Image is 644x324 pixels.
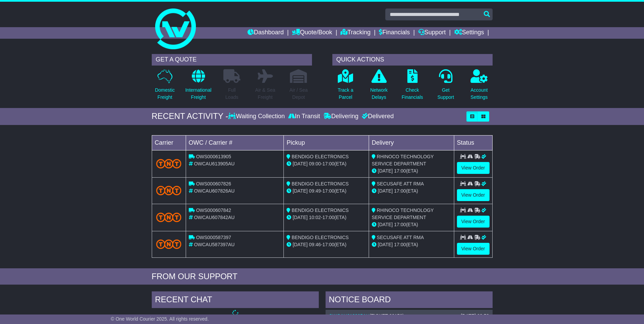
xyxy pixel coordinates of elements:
[370,69,388,105] a: NetworkDelays
[309,161,321,166] span: 09:00
[454,135,492,150] td: Status
[194,215,235,220] span: OWCAU607842AU
[394,168,406,174] span: 17:00
[332,54,493,66] div: QUICK ACTIONS
[378,222,393,227] span: [DATE]
[156,213,182,222] img: TNT_Domestic.png
[228,113,286,120] div: Waiting Collection
[323,242,334,247] span: 17:00
[287,160,366,167] div: - (ETA)
[372,154,434,166] span: RHINOCO TECHNOLOGY SERVICE DEPARTMENT
[341,27,370,39] a: Tracking
[377,235,424,240] span: SECUSAFE ATT RMA
[111,316,209,322] span: © One World Courier 2025. All rights reserved.
[152,135,186,150] td: Carrier
[309,242,321,247] span: 09:46
[290,87,308,101] p: Air / Sea Depot
[287,214,366,221] div: - (ETA)
[156,186,182,195] img: TNT_Domestic.png
[152,54,312,66] div: GET A QUOTE
[152,291,319,310] div: RECENT CHAT
[394,188,406,194] span: 17:00
[292,27,332,39] a: Quote/Book
[185,69,212,105] a: InternationalFreight
[247,27,284,39] a: Dashboard
[223,87,240,101] p: Full Loads
[377,181,424,186] span: SECUSAFE ATT RMA
[152,272,493,282] div: FROM OUR SUPPORT
[292,154,349,159] span: BENDIGO ELECTRONICS
[372,187,451,195] div: (ETA)
[194,161,235,166] span: OWCAU613905AU
[293,161,308,166] span: [DATE]
[293,188,308,194] span: [DATE]
[457,162,490,174] a: View Order
[196,208,231,213] span: OWS000607842
[437,87,454,101] p: Get Support
[154,69,175,105] a: DomesticFreight
[329,313,489,319] div: ( )
[454,27,484,39] a: Settings
[309,215,321,220] span: 10:02
[338,87,353,101] p: Track a Parcel
[402,87,423,101] p: Check Financials
[156,239,182,249] img: TNT_Domestic.png
[196,235,231,240] span: OWS000587397
[326,291,493,310] div: NOTICE BOARD
[185,87,211,101] p: International Freight
[292,235,349,240] span: BENDIGO ELECTRONICS
[372,221,451,228] div: (ETA)
[437,69,454,105] a: GetSupport
[378,168,393,174] span: [DATE]
[369,135,454,150] td: Delivery
[323,188,334,194] span: 17:00
[372,167,451,175] div: (ETA)
[152,111,228,121] div: RECENT ACTIVITY -
[292,208,349,213] span: BENDIGO ELECTRONICS
[457,243,490,255] a: View Order
[378,188,393,194] span: [DATE]
[194,242,235,247] span: OWCAU587397AU
[284,135,369,150] td: Pickup
[155,87,174,101] p: Domestic Freight
[360,113,394,120] div: Delivered
[309,188,321,194] span: 09:49
[378,242,393,247] span: [DATE]
[461,313,489,319] div: [DATE] 08:53
[329,313,370,319] a: OWCAU613905AU
[401,69,423,105] a: CheckFinancials
[255,87,275,101] p: Air & Sea Freight
[394,242,406,247] span: 17:00
[379,27,410,39] a: Financials
[287,113,322,120] div: In Transit
[293,215,308,220] span: [DATE]
[337,69,354,105] a: Track aParcel
[470,69,488,105] a: AccountSettings
[371,313,402,319] span: TICKET 22150
[287,187,366,195] div: - (ETA)
[372,208,434,220] span: RHINOCO TECHNOLOGY SERVICE DEPARTMENT
[372,241,451,248] div: (ETA)
[471,87,488,101] p: Account Settings
[194,188,235,194] span: OWCAU607826AU
[394,222,406,227] span: 17:00
[323,215,334,220] span: 17:00
[196,154,231,159] span: OWS000613905
[457,189,490,201] a: View Order
[196,181,231,186] span: OWS000607826
[370,87,387,101] p: Network Delays
[287,241,366,248] div: - (ETA)
[156,159,182,168] img: TNT_Domestic.png
[323,161,334,166] span: 17:00
[418,27,446,39] a: Support
[293,242,308,247] span: [DATE]
[322,113,360,120] div: Delivering
[292,181,349,186] span: BENDIGO ELECTRONICS
[186,135,284,150] td: OWC / Carrier #
[457,216,490,228] a: View Order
